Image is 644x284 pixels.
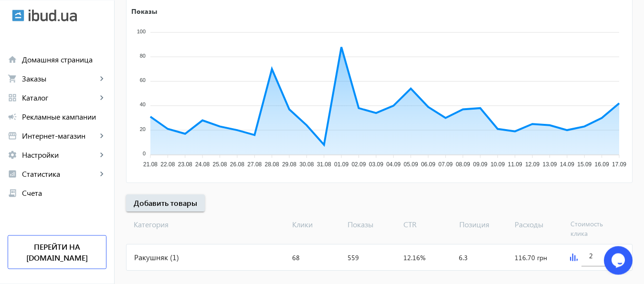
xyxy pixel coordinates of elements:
[515,253,547,262] span: 116.70 грн
[247,161,262,168] tspan: 27.08
[288,219,344,238] span: Клики
[143,161,158,168] tspan: 21.08
[131,6,157,15] text: Показы
[282,161,296,168] tspan: 29.08
[455,219,511,238] span: Позиция
[8,112,17,121] mat-icon: campaign
[160,161,175,168] tspan: 22.08
[22,131,97,140] span: Интернет-магазин
[178,161,192,168] tspan: 23.08
[8,188,17,197] mat-icon: receipt_long
[595,161,609,168] tspan: 16.09
[421,161,435,168] tspan: 06.09
[126,219,288,238] span: Категория
[140,77,146,83] tspan: 60
[97,73,106,83] mat-icon: keyboard_arrow_right
[97,169,106,178] mat-icon: keyboard_arrow_right
[22,54,106,64] span: Домашняя страница
[570,254,578,261] img: graph.svg
[12,9,24,21] img: ibud.svg
[137,28,146,34] tspan: 100
[369,161,383,168] tspan: 03.09
[22,169,97,178] span: Статистика
[22,92,97,102] span: Каталог
[195,161,210,168] tspan: 24.08
[438,161,453,168] tspan: 07.09
[230,161,244,168] tspan: 26.08
[511,219,567,238] span: Расходы
[134,198,197,208] span: Добавить товары
[8,169,17,178] mat-icon: analytics
[317,161,331,168] tspan: 31.08
[292,253,300,262] span: 68
[8,73,17,83] mat-icon: shopping_cart
[8,54,17,64] mat-icon: home
[143,151,146,156] tspan: 0
[400,219,455,238] span: CTR
[126,194,205,212] button: Добавить товары
[490,161,505,168] tspan: 10.09
[403,253,425,262] span: 12.16%
[525,161,539,168] tspan: 12.09
[604,246,634,274] iframe: chat widget
[22,150,97,159] span: Настройки
[612,161,626,168] tspan: 17.09
[97,131,106,140] mat-icon: keyboard_arrow_right
[456,161,470,168] tspan: 08.09
[8,131,17,140] mat-icon: storefront
[127,244,288,270] div: Ракушняк (1)
[97,150,106,159] mat-icon: keyboard_arrow_right
[334,161,348,168] tspan: 01.09
[22,73,97,83] span: Заказы
[212,161,227,168] tspan: 25.08
[8,235,106,269] a: Перейти на [DOMAIN_NAME]
[577,161,591,168] tspan: 15.09
[140,101,146,107] tspan: 40
[404,161,418,168] tspan: 05.09
[386,161,401,168] tspan: 04.09
[543,161,557,168] tspan: 13.09
[344,219,400,238] span: Показы
[22,188,106,197] span: Счета
[560,161,574,168] tspan: 14.09
[508,161,522,168] tspan: 11.09
[265,161,279,168] tspan: 28.08
[97,92,106,102] mat-icon: keyboard_arrow_right
[351,161,366,168] tspan: 02.09
[473,161,487,168] tspan: 09.09
[29,9,77,21] img: ibud_text.svg
[22,112,106,121] span: Рекламные кампании
[8,92,17,102] mat-icon: grid_view
[140,126,146,132] tspan: 20
[567,219,623,238] span: Стоимость клика
[299,161,314,168] tspan: 30.08
[140,53,146,59] tspan: 80
[8,150,17,159] mat-icon: settings
[459,253,468,262] span: 6.3
[348,253,359,262] span: 559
